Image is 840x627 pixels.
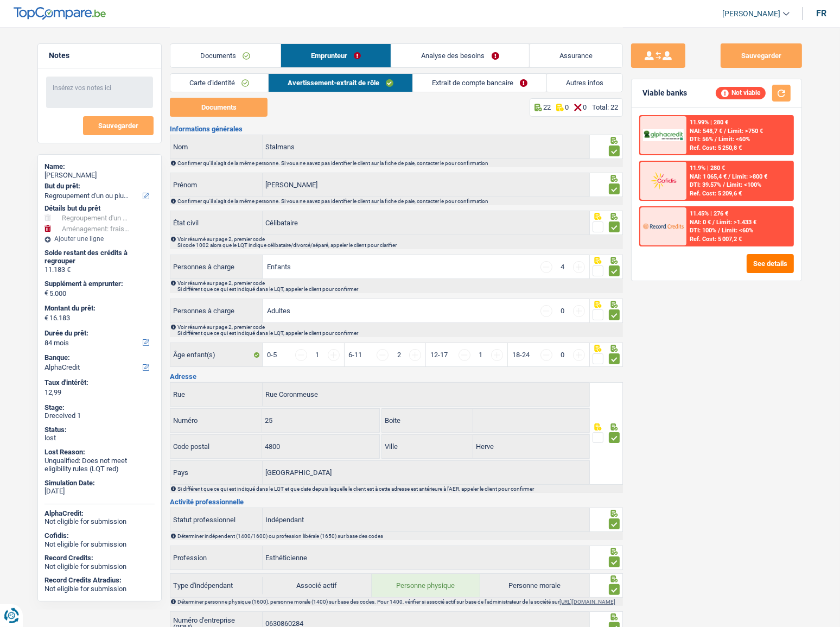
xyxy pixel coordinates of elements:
span: / [723,181,725,188]
span: [PERSON_NAME] [722,9,780,18]
span: Limit: <100% [727,181,761,188]
h5: Notes [49,51,150,60]
label: Personne morale [480,574,589,597]
div: 11.45% | 276 € [690,210,728,217]
div: Détails but du prêt [44,204,155,213]
label: Rue [170,383,263,406]
label: Nom [170,135,263,159]
label: Taux d'intérêt: [44,378,152,387]
p: 22 [543,103,551,111]
span: / [724,128,726,135]
label: Prénom [170,173,263,197]
div: lost [44,434,155,442]
h3: Adresse [170,373,623,380]
a: [PERSON_NAME] [714,5,790,23]
div: 11.183 € [44,265,155,274]
button: Sauvegarder [83,116,154,135]
div: Voir résumé sur page 2, premier code [177,324,622,336]
label: Statut professionnel [170,508,263,531]
label: Personnes à charge [170,299,263,322]
span: Limit: >750 € [728,128,763,135]
div: Simulation Date: [44,479,155,487]
label: Code postal [170,435,262,458]
span: NAI: 0 € [690,219,711,226]
label: Numéro [170,409,262,432]
div: Ref. Cost: 5 209,6 € [690,190,742,197]
div: AlphaCredit: [44,509,155,518]
p: Si différent que ce qui est indiqué dans le LQT, appeler le client pour confirmer [177,330,622,336]
div: Confirmer qu'il s'agit de la même personne. Si vous ne savez pas identifier le client sur la fich... [177,198,622,204]
div: Lost Reason: [44,448,155,457]
label: Ville [382,435,473,458]
div: Solde restant des crédits à regrouper [44,249,155,265]
div: 11.99% | 280 € [690,119,728,126]
div: Si différent que ce qui est indiqué dans le LQT et que date depuis laquelle le client est à cette... [177,486,622,492]
label: Supplément à emprunter: [44,280,152,288]
span: DTI: 39.57% [690,181,721,188]
a: Documents [170,44,281,67]
label: Banque: [44,353,152,362]
a: Emprunteur [281,44,391,67]
div: Ref. Cost: 5 250,8 € [690,144,742,151]
div: Not eligible for submission [44,585,155,593]
h3: Informations générales [170,125,623,132]
div: Stage: [44,403,155,412]
div: 4 [558,263,568,270]
span: NAI: 548,7 € [690,128,722,135]
p: Si code 1002 alors que le LQT indique célibataire/divorcé/séparé, appeler le client pour clarifier [177,242,622,248]
label: Personne physique [372,574,481,597]
label: Profession [170,546,263,569]
a: Analyse des besoins [391,44,529,67]
div: Unqualified: Does not meet eligibility rules (LQT red) [44,457,155,473]
p: 0 [583,103,587,111]
div: 11.9% | 280 € [690,164,725,172]
div: 1 [313,351,322,358]
img: Cofidis [643,170,683,191]
a: [URL][DOMAIN_NAME] [559,599,615,605]
div: Confirmer qu'il s'agit de la même personne. Si vous ne savez pas identifier le client sur la fich... [177,160,622,166]
span: / [715,136,717,143]
div: Voir résumé sur page 2, premier code [177,236,622,248]
button: See details [747,254,794,273]
div: [DATE] [44,487,155,496]
div: Record Credits: [44,554,155,562]
p: Si différent que ce qui est indiqué dans le LQT, appeler le client pour confirmer [177,286,622,292]
button: Documents [170,98,268,117]
a: Autres infos [547,74,622,92]
a: Avertissement-extrait de rôle [269,74,412,92]
div: Déterminer personne physique (1600), personne morale (1400) sur base des codes. Pour 1400, vérifi... [177,599,622,605]
div: Dreceived 1 [44,411,155,420]
label: Pays [170,461,263,484]
div: Viable banks [642,88,687,98]
div: [PERSON_NAME] [44,171,155,180]
img: Record Credits [643,216,683,236]
label: Enfants [267,263,291,270]
a: Carte d'identité [170,74,268,92]
img: AlphaCredit [643,129,683,142]
div: Déterminer indépendent (1400/1600) ou profession libérale (1650) sur base des codes [177,533,622,539]
a: Extrait de compte bancaire [413,74,546,92]
span: € [44,314,48,322]
h3: Activité professionnelle [170,498,623,505]
span: / [712,219,715,226]
a: Assurance [530,44,623,67]
label: Adultes [267,307,290,314]
span: DTI: 100% [690,227,716,234]
img: TopCompare Logo [14,7,106,20]
div: Voir résumé sur page 2, premier code [177,280,622,292]
span: NAI: 1 065,4 € [690,173,727,180]
div: Record Credits Atradius: [44,576,155,585]
div: Cofidis: [44,531,155,540]
div: 0 [558,307,568,314]
label: But du prêt: [44,182,152,191]
div: Total: 22 [592,103,618,111]
div: Ref. Cost: 5 007,2 € [690,236,742,243]
div: Name: [44,162,155,171]
span: Limit: >800 € [732,173,767,180]
span: Limit: <60% [722,227,753,234]
span: € [44,289,48,297]
label: Durée du prêt: [44,329,152,338]
div: Not viable [716,87,766,99]
label: État civil [170,211,263,235]
label: Boite [382,409,473,432]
